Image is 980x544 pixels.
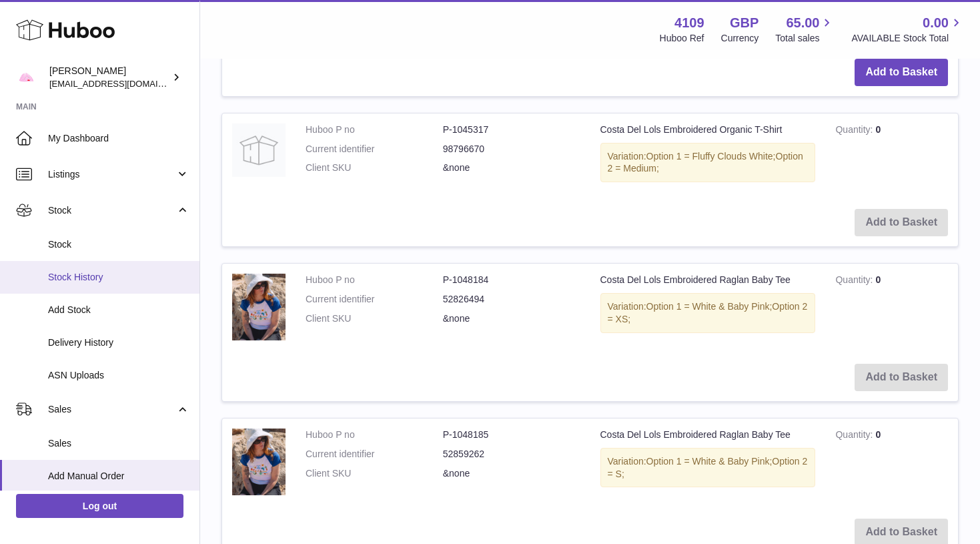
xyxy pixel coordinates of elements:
div: Variation: [600,293,816,333]
span: Stock [48,238,189,251]
span: Delivery History [48,336,189,349]
strong: Quantity [835,429,875,443]
td: 0 [825,264,958,354]
dt: Client SKU [306,162,443,174]
dd: P-1048185 [443,429,580,441]
span: Option 1 = Fluffy Clouds White; [646,151,776,162]
span: Stock [48,204,175,217]
td: Costa Del Lols Embroidered Organic T-Shirt [590,113,826,200]
td: Costa Del Lols Embroidered Raglan Baby Tee [590,419,826,509]
div: Variation: [600,448,816,488]
span: Option 2 = S; [608,456,808,479]
td: Costa Del Lols Embroidered Raglan Baby Tee [590,264,826,354]
span: My Dashboard [48,132,189,145]
td: 0 [825,419,958,509]
span: ASN Uploads [48,369,189,382]
strong: 4109 [674,14,704,32]
dd: 52826494 [443,293,580,306]
img: Costa Del Lols Embroidered Organic T-Shirt [232,123,286,177]
span: AVAILABLE Stock Total [851,32,964,45]
dt: Huboo P no [306,429,443,441]
span: Sales [48,403,175,416]
dd: 52859262 [443,448,580,461]
div: Huboo Ref [660,32,704,45]
dd: &none [443,162,580,174]
span: 65.00 [786,14,819,32]
span: Add Stock [48,304,189,316]
div: Variation: [600,143,816,183]
strong: Quantity [835,274,875,288]
dt: Current identifier [306,293,443,306]
dd: &none [443,312,580,325]
dd: P-1048184 [443,274,580,286]
dt: Current identifier [306,448,443,461]
span: Option 1 = White & Baby Pink; [646,456,773,467]
span: [EMAIL_ADDRESS][DOMAIN_NAME] [49,78,196,89]
dd: 98796670 [443,143,580,156]
span: Add Manual Order [48,470,189,483]
img: Costa Del Lols Embroidered Raglan Baby Tee [232,429,286,495]
strong: GBP [730,14,759,32]
span: Listings [48,168,175,181]
dt: Client SKU [306,312,443,325]
span: Option 2 = XS; [608,301,808,324]
span: Sales [48,437,189,450]
button: Add to Basket [855,59,948,86]
strong: Quantity [835,124,875,138]
a: Log out [16,494,183,518]
td: 0 [825,113,958,200]
dd: P-1045317 [443,123,580,136]
dt: Client SKU [306,467,443,480]
div: [PERSON_NAME] [49,65,169,90]
a: 65.00 Total sales [775,14,835,45]
img: hello@limpetstore.com [16,67,36,87]
span: Total sales [775,32,835,45]
span: Stock History [48,271,189,284]
dt: Huboo P no [306,123,443,136]
img: Costa Del Lols Embroidered Raglan Baby Tee [232,274,286,340]
span: 0.00 [923,14,949,32]
a: 0.00 AVAILABLE Stock Total [851,14,964,45]
dt: Huboo P no [306,274,443,286]
div: Currency [721,32,759,45]
span: Option 1 = White & Baby Pink; [646,301,773,312]
dt: Current identifier [306,143,443,156]
dd: &none [443,467,580,480]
